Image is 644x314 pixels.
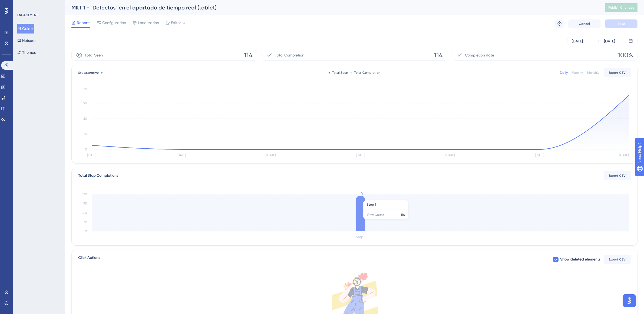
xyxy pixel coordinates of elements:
button: Publish Changes [605,3,638,12]
button: Cancel [568,19,601,28]
span: 114 [244,51,253,59]
tspan: 120 [82,192,87,196]
tspan: 30 [83,220,87,224]
tspan: [DATE] [535,153,544,157]
div: Total Step Completions [78,172,118,179]
tspan: [DATE] [177,153,186,157]
button: Guides [17,24,34,34]
tspan: [DATE] [87,153,96,157]
button: Hotspots [17,36,37,45]
span: Reports [77,19,90,26]
tspan: 90 [83,101,87,105]
div: Monthly [587,71,599,75]
button: Themes [17,48,36,57]
span: Export CSV [609,173,626,178]
div: ENGAGEMENT [17,13,38,17]
span: Total Seen [85,52,103,58]
span: Export CSV [609,257,626,262]
span: Total Completion [275,52,304,58]
button: Export CSV [604,68,631,77]
button: Export CSV [604,255,631,264]
span: Export CSV [609,71,626,75]
div: Total Seen [329,71,348,75]
span: 100% [618,51,633,59]
span: Save [617,22,625,26]
div: Total Completion [351,71,381,75]
div: [DATE] [604,38,615,44]
span: Status: [78,71,99,75]
span: Editor [171,19,181,26]
tspan: [DATE] [619,153,629,157]
div: MKT 1 - "Defectos" en el apartado de tiempo real (tablet) [71,4,592,11]
span: 114 [434,51,443,59]
span: Configuration [102,19,126,26]
tspan: 0 [85,148,87,151]
tspan: 90 [83,202,87,206]
span: Completion Rate [465,52,494,58]
span: Click Actions [78,255,100,264]
span: Show deleted elements [560,256,600,263]
span: Publish Changes [608,5,634,10]
span: Active [89,71,99,75]
span: Localization [138,19,159,26]
div: Weekly [572,71,583,75]
div: [DATE] [572,38,583,44]
div: Daily [560,71,568,75]
iframe: UserGuiding AI Assistant Launcher [621,293,638,309]
tspan: [DATE] [445,153,455,157]
tspan: 60 [83,117,87,121]
tspan: [DATE] [266,153,276,157]
span: Cancel [579,22,590,26]
tspan: 114 [358,191,363,196]
span: Need Help? [13,1,34,8]
button: Export CSV [604,171,631,180]
tspan: 30 [83,132,87,136]
tspan: Step 1 [356,235,365,239]
tspan: [DATE] [356,153,365,157]
tspan: 60 [83,211,87,215]
tspan: 0 [85,229,87,233]
tspan: 120 [82,87,87,91]
button: Save [605,19,638,28]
